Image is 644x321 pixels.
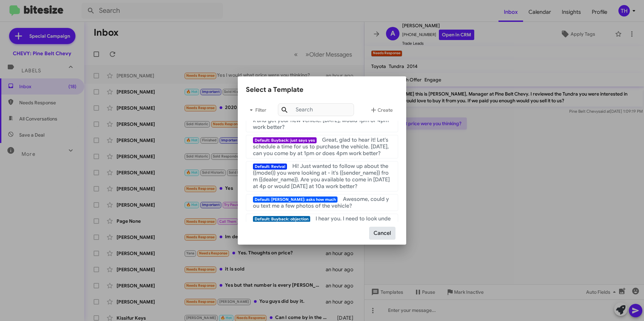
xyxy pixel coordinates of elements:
span: Hi! Just wanted to follow up about the {{model}} you were looking at - it's {{sender_name}} from ... [253,163,390,190]
span: Filter [246,104,267,116]
button: Cancel [369,227,395,240]
span: Default: Revival [253,164,287,170]
button: Filter [246,102,267,118]
span: Default: Buyback: objection [253,216,310,222]
input: Search [278,103,354,116]
div: Select a Template [246,84,398,95]
span: Default: [PERSON_NAME]: asks how much [253,197,337,203]
span: Create [369,104,393,116]
span: Great, glad to hear it! Let's schedule a time for us to purchase the vehicle. [DATE], can you com... [253,137,389,157]
button: Create [364,102,398,118]
span: Awesome, could you text me a few photos of the vehicle? [253,196,389,209]
span: Default: Buyback: just says yes [253,137,317,143]
span: I hear you. I need to look under the hood a bit to give you an exact number. It's absolutely wort... [253,215,391,242]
